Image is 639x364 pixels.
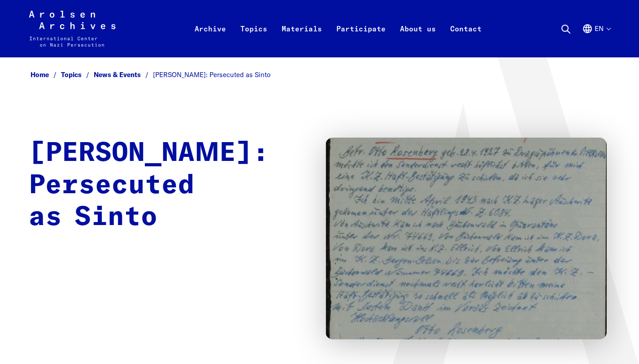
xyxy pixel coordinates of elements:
[329,22,393,57] a: Participate
[30,70,61,79] a: Home
[94,70,153,79] a: News & Events
[153,70,270,79] span: [PERSON_NAME]: Persecuted as Sinto
[29,68,611,82] nav: Breadcrumb
[233,22,274,57] a: Topics
[61,70,94,79] a: Topics
[443,22,489,57] a: Contact
[187,22,233,57] a: Archive
[274,22,329,57] a: Materials
[187,11,489,47] nav: Primary
[393,22,443,57] a: About us
[29,138,304,234] h1: [PERSON_NAME]: Persecuted as Sinto
[582,23,610,56] button: English, language selection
